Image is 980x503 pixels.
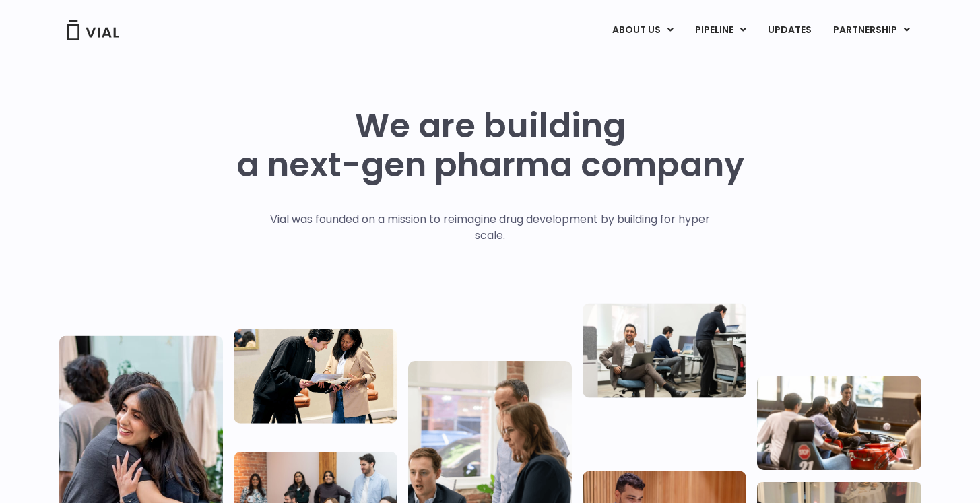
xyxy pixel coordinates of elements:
[757,19,822,42] a: UPDATES
[66,20,120,40] img: Vial Logo
[601,19,684,42] a: ABOUT USMenu Toggle
[256,211,724,244] p: Vial was founded on a mission to reimagine drug development by building for hyper scale.
[236,106,744,185] h1: We are building a next-gen pharma company
[822,19,921,42] a: PARTNERSHIPMenu Toggle
[234,329,397,423] img: Two people looking at a paper talking.
[757,376,921,470] img: Group of people playing whirlyball
[583,303,746,397] img: Three people working in an office
[684,19,756,42] a: PIPELINEMenu Toggle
